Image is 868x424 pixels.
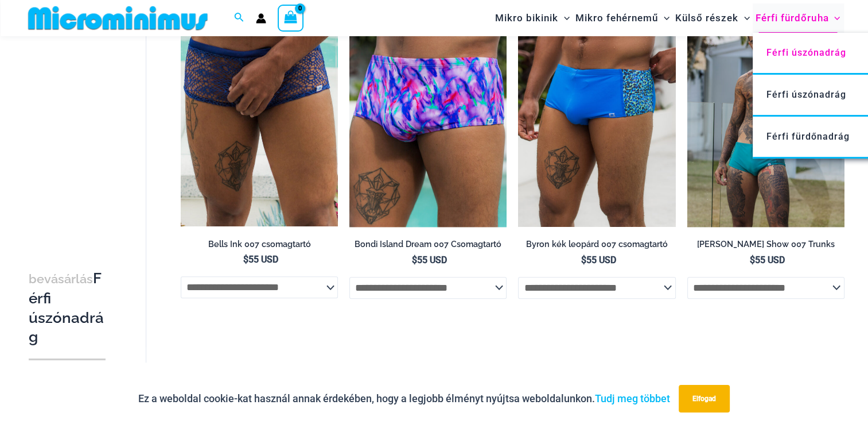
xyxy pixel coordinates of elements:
[575,12,658,24] font: Mikro fehérnemű
[595,392,670,404] a: Tudj meg többet
[573,3,672,33] a: Mikro fehérneműMenu ToggleMenü váltás
[518,239,675,250] h2: Byron kék leopárd 007 csomagtartó
[24,5,212,31] img: MM SHOP LOGÓ LAPOS
[766,131,850,142] span: Férfi fürdőnadrág
[412,255,447,265] bdi: 55 USD
[766,89,846,100] span: Férfi úszónadrág
[679,385,730,413] button: Elfogad
[753,3,843,33] a: Férfi fürdőruhaMenu ToggleMenü váltás
[256,13,266,24] a: Fiókikon link
[558,3,570,33] span: Menü váltás
[243,254,278,265] bdi: 55 USD
[491,2,845,34] nav: Navigáció a webhelyen
[278,5,304,31] a: Bevásárlókosár megtekintése, üres
[29,272,93,286] span: bevásárlás
[29,269,106,347] h3: Férfi úszónadrág
[672,3,753,33] a: Külső részekMenu ToggleMenü váltás
[581,255,616,265] bdi: 55 USD
[349,239,507,254] a: Bondi Island Dream 007 Csomagtartó
[750,255,785,265] bdi: 55 USD
[349,239,507,250] h2: Bondi Island Dream 007 Csomagtartó
[750,255,755,265] span: $
[518,239,675,254] a: Byron kék leopárd 007 csomagtartó
[29,3,132,233] iframe: TrustedSite Certified
[756,12,828,24] font: Férfi fürdőruha
[738,3,750,33] span: Menü váltás
[243,254,248,265] span: $
[687,239,844,250] h2: [PERSON_NAME] Show 007 Trunks
[492,3,573,33] a: Mikro bikinikMenu ToggleMenü váltás
[581,255,586,265] span: $
[181,239,338,254] a: Bells Ink 007 csomagtartó
[181,239,338,250] h2: Bells Ink 007 csomagtartó
[658,3,670,33] span: Menü váltás
[828,3,840,33] span: Menü váltás
[412,255,417,265] span: $
[675,12,738,24] font: Külső részek
[138,390,670,407] p: Ez a weboldal cookie-kat használ annak érdekében, hogy a legjobb élményt nyújtsa weboldalunkon.
[495,12,558,24] font: Mikro bikinik
[766,47,846,58] span: Férfi úszónadrág
[687,239,844,254] a: [PERSON_NAME] Show 007 Trunks
[234,11,244,25] a: Keresés ikon link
